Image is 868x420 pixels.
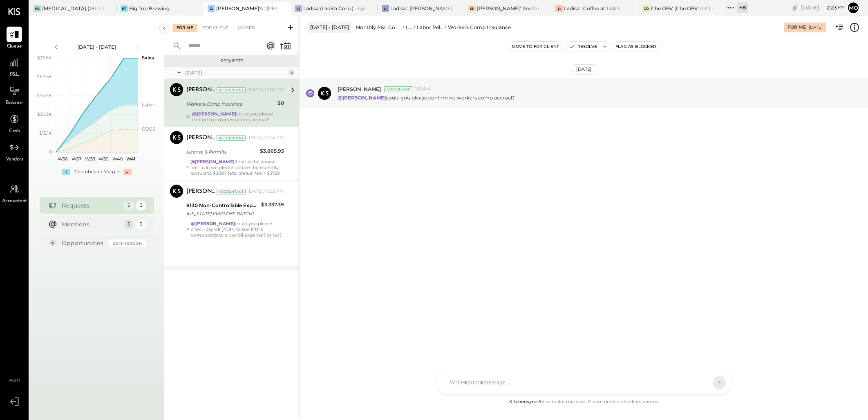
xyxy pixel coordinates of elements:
[109,239,146,247] div: Coming Soon
[612,42,659,52] button: Flag as Blocker
[192,111,236,117] strong: @[PERSON_NAME]
[190,159,284,176] div: if this is the annual fee - can we please update the monthly accrual to $308? total annual fee = ...
[37,93,52,98] text: $45.4K
[37,74,52,79] text: $60.5K
[217,87,246,93] div: Accountant
[2,198,27,205] span: Accountant
[37,55,52,61] text: $75.6K
[642,5,650,12] div: CO
[260,147,284,155] div: $3,865.95
[191,221,284,238] div: could you please check payroll (ADP) to see if this corresponds to a payroll expense? or tax?
[6,156,23,163] span: Vendors
[208,5,215,12] div: G:
[573,64,595,75] div: [DATE]
[62,201,120,210] div: Requests
[791,3,799,12] div: copy link
[338,95,386,101] strong: @[PERSON_NAME]
[415,86,431,93] span: 1:15 AM
[62,43,132,50] div: [DATE] - [DATE]
[186,201,259,210] div: 8130 Non-Controllable Expenses:Other Income and Expenses:Other Income/Expenses
[39,130,52,136] text: $15.1K
[801,4,845,11] div: [DATE]
[216,5,278,12] div: [PERSON_NAME]'s : [PERSON_NAME]'s
[0,27,28,50] a: Queue
[564,5,620,12] div: Ladisa : Coffee at Lola's
[74,169,119,175] div: Contribution Margin
[124,201,134,210] div: 3
[508,42,563,52] button: Move to for client
[142,126,155,132] text: COGS
[0,140,28,163] a: Vendors
[295,5,302,12] div: L(
[142,55,154,61] text: Sales
[172,24,197,32] div: For Me
[234,24,259,32] div: Closed
[566,42,600,52] button: Resolve
[303,5,365,12] div: Ladisa (Ladisa Corp.) - Ignite
[0,55,28,79] a: P&L
[37,111,52,117] text: $30.3K
[247,87,284,93] div: [DATE], 10:55 PM
[185,69,286,76] div: [DATE]
[186,187,215,196] div: [PERSON_NAME]
[62,169,70,175] div: +
[186,86,215,94] div: [PERSON_NAME]
[124,219,134,229] div: 3
[390,5,452,12] div: Ladisa : [PERSON_NAME] in the Alley & The Blind Pig
[651,5,713,12] div: Che OBV (Che OBV LLC) - Ignite
[49,149,52,155] text: 0
[356,24,402,31] div: Monthly P&L Comparison
[787,24,806,31] div: For Me
[136,219,146,229] div: 3
[62,220,120,228] div: Mentions
[247,135,284,141] div: [DATE], 10:55 PM
[477,5,539,12] div: [PERSON_NAME]' Rooftop - Ignite
[406,24,413,31] div: LABOR
[384,86,413,92] div: Accountant
[112,156,122,162] text: W40
[9,128,20,135] span: Cash
[10,71,19,79] span: P&L
[72,156,81,162] text: W37
[555,5,563,12] div: L:
[199,24,232,32] div: For Client
[186,210,259,218] div: [US_STATE] EMPLOYE BATCHID: 106072 ONLINE ACH [PERSON_NAME] [PERSON_NAME] NTE*ZZZ*CHECK NUMBER 0 ...
[288,69,295,76] div: 3
[338,86,381,93] span: [PERSON_NAME]
[0,111,28,135] a: Cash
[123,169,132,175] div: -
[468,5,476,12] div: SR
[261,201,284,209] div: $3,337.39
[98,156,109,162] text: W39
[247,188,284,195] div: [DATE], 10:55 PM
[417,24,444,31] div: Labor Related Expenses
[126,156,135,162] text: W41
[191,221,235,226] strong: @[PERSON_NAME]
[277,99,284,107] div: $0
[62,239,105,247] div: Opportunities
[448,24,511,31] div: Workers Comp Insurance
[186,100,275,108] div: Workers Comp Insurance
[168,58,295,64] div: Requests
[308,22,351,32] div: [DATE] - [DATE]
[0,83,28,107] a: Balance
[0,181,28,205] a: Accountant
[382,5,389,12] div: L:
[136,201,146,210] div: 3
[217,189,246,194] div: Accountant
[809,25,823,30] div: [DATE]
[847,1,860,14] button: Mo
[34,5,41,12] div: PB
[192,111,284,122] div: could you please confirm no workers comp accrual?
[186,148,257,156] div: License & Permits
[186,134,215,142] div: [PERSON_NAME]
[737,2,748,13] div: + 8
[7,43,22,50] span: Queue
[217,135,246,141] div: Accountant
[6,99,23,107] span: Balance
[58,156,68,162] text: W36
[129,5,170,12] div: Big Top Brewing
[42,5,104,12] div: [MEDICAL_DATA] (JSI LLC) - Ignite
[121,5,128,12] div: BT
[85,156,95,162] text: W38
